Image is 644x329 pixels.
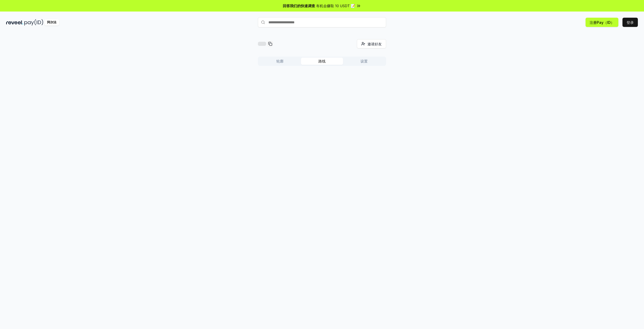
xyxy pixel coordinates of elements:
img: pay_id [24,19,43,26]
button: 登录 [622,18,638,27]
div: 阿尔法 [44,19,59,26]
button: 注册Pay（ID） [586,18,618,27]
button: 设置 [343,58,385,65]
span: 邀请好友 [367,41,382,47]
span: 有机会赚取 10 USDT 📝 [316,3,355,8]
span: 回答我们的快速调查 [283,3,315,8]
button: 邀请好友 [357,39,386,48]
button: 轮廓 [259,58,301,65]
button: 路线 [301,58,343,65]
img: reveel_dark [6,19,23,26]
